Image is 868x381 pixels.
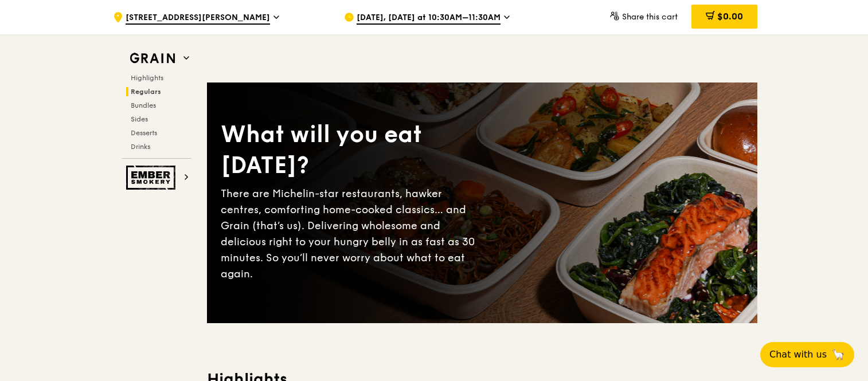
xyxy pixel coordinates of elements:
span: Sides [131,115,148,123]
div: What will you eat [DATE]? [221,119,482,181]
span: Highlights [131,74,163,82]
button: Chat with us🦙 [760,342,854,367]
span: Share this cart [622,12,678,22]
div: There are Michelin-star restaurants, hawker centres, comforting home-cooked classics… and Grain (... [221,186,482,282]
span: Chat with us [769,348,827,362]
span: Drinks [131,143,150,151]
span: [STREET_ADDRESS][PERSON_NAME] [126,12,270,25]
span: Bundles [131,101,156,109]
img: Ember Smokery web logo [126,166,179,190]
span: [DATE], [DATE] at 10:30AM–11:30AM [357,12,501,25]
span: Desserts [131,129,157,137]
span: $0.00 [717,11,743,22]
span: Regulars [131,88,161,96]
img: Grain web logo [126,48,179,69]
span: 🦙 [831,348,845,362]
